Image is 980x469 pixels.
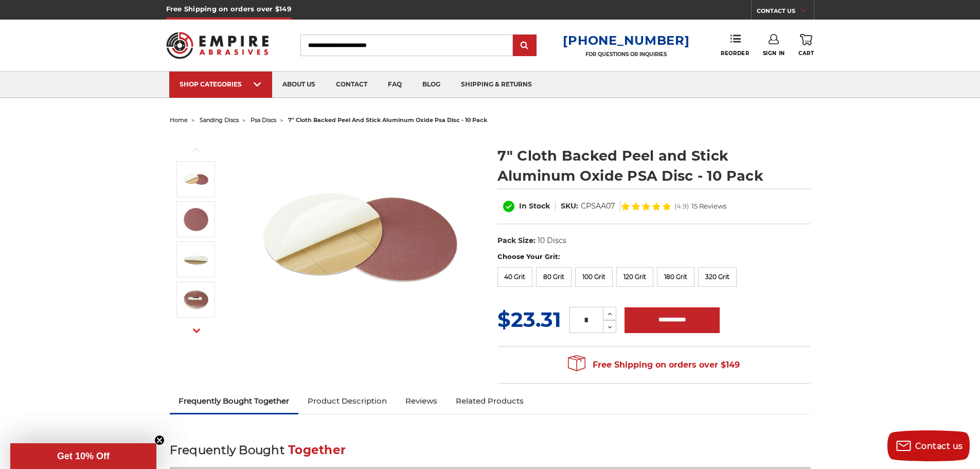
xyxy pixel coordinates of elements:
button: Contact us [887,430,970,461]
a: sanding discs [200,116,239,124]
img: sticky backed sanding disc [183,247,209,272]
span: Sign In [763,50,785,57]
img: Empire Abrasives [166,25,269,65]
a: contact [326,72,378,98]
span: $23.31 [497,307,561,332]
a: psa discs [251,116,276,124]
a: shipping & returns [451,72,542,98]
a: blog [412,72,451,98]
dd: CPSAA07 [581,201,615,212]
img: clothed backed AOX PSA - 10 Pack [183,287,209,312]
span: Contact us [915,441,963,451]
p: FOR QUESTIONS OR INQUIRIES [563,51,689,58]
button: Next [184,320,209,342]
dt: SKU: [561,201,578,212]
span: Reorder [721,50,749,57]
img: 7 inch Aluminum Oxide PSA Sanding Disc with Cloth Backing [258,135,464,341]
a: faq [378,72,412,98]
a: Product Description [298,390,396,412]
img: peel and stick psa aluminum oxide disc [183,206,209,232]
button: Close teaser [154,435,165,445]
a: Reviews [396,390,447,412]
dt: Pack Size: [497,235,536,246]
a: Reorder [721,34,749,56]
a: home [170,116,188,124]
span: Free Shipping on orders over $149 [568,355,740,375]
a: Related Products [447,390,533,412]
span: Get 10% Off [57,451,110,461]
span: In Stock [519,201,550,211]
input: Submit [514,36,535,56]
div: SHOP CATEGORIES [180,80,262,88]
span: Frequently Bought [170,443,284,457]
a: CONTACT US [757,5,814,20]
dd: 10 Discs [538,235,566,246]
span: Cart [798,50,814,57]
button: Previous [184,139,209,161]
img: 7 inch Aluminum Oxide PSA Sanding Disc with Cloth Backing [183,166,209,192]
a: about us [272,72,326,98]
a: Frequently Bought Together [170,390,299,412]
span: (4.9) [674,203,689,210]
h1: 7" Cloth Backed Peel and Stick Aluminum Oxide PSA Disc - 10 Pack [497,146,811,186]
a: Cart [798,34,814,57]
label: Choose Your Grit: [497,252,811,262]
a: [PHONE_NUMBER] [563,33,689,48]
div: Get 10% OffClose teaser [10,443,156,469]
span: Together [288,443,346,457]
span: 15 Reviews [691,203,726,210]
span: 7" cloth backed peel and stick aluminum oxide psa disc - 10 pack [288,116,487,124]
